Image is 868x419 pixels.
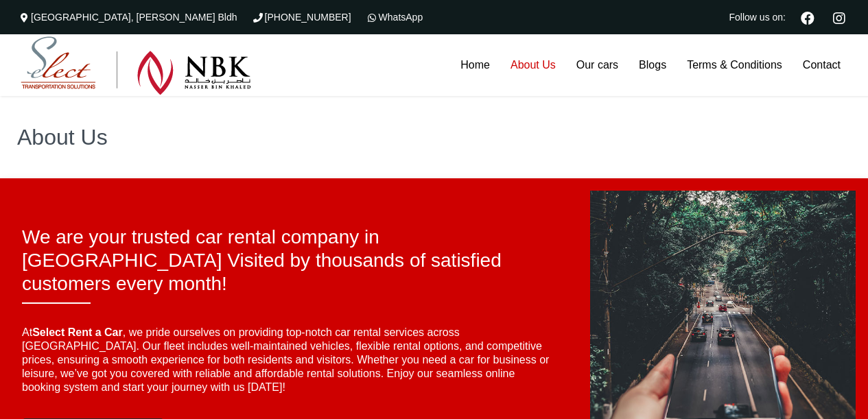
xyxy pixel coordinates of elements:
p: At , we pride ourselves on providing top-notch car rental services across [GEOGRAPHIC_DATA]. Our ... [22,326,556,394]
h1: About Us [17,126,851,148]
img: Select Rent a Car [21,36,251,95]
a: Facebook [795,10,820,25]
a: Our cars [566,34,629,96]
a: About Us [500,34,566,96]
a: WhatsApp [365,12,423,23]
a: Instagram [827,10,851,25]
a: Terms & Conditions [677,34,793,96]
a: Home [450,34,500,96]
strong: Select Rent a Car [32,326,123,338]
h2: We are your trusted car rental company in [GEOGRAPHIC_DATA] Visited by thousands of satisfied cus... [22,226,556,296]
a: Contact [793,34,851,96]
a: Blogs [629,34,677,96]
a: [PHONE_NUMBER] [251,12,351,23]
